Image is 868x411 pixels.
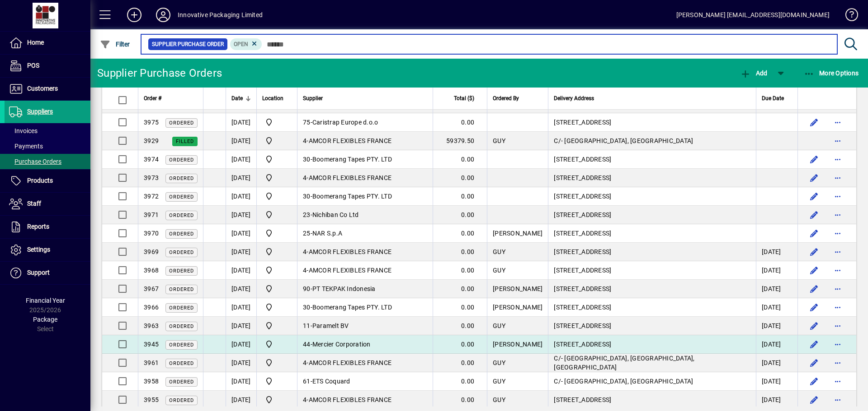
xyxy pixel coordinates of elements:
[169,175,194,181] span: Ordered
[262,339,292,350] span: Innovative Packaging
[262,172,292,183] span: Innovative Packaging
[169,379,194,385] span: Ordered
[5,170,90,192] a: Products
[297,298,433,317] td: -
[830,245,845,259] button: More options
[830,337,845,351] button: More options
[98,36,132,52] button: Filter
[226,317,256,335] td: [DATE]
[262,283,292,294] span: Innovative Packaging
[262,357,292,368] span: Innovative Packaging
[548,298,756,317] td: [STREET_ADDRESS]
[493,396,505,403] span: GUY
[178,8,263,22] div: Innovative Packaging Limited
[807,337,821,351] button: Edit
[297,391,433,409] td: -
[756,280,797,298] td: [DATE]
[226,224,256,243] td: [DATE]
[144,378,159,385] span: 3958
[830,97,845,111] button: More options
[144,322,159,329] span: 3963
[303,137,307,144] span: 4
[27,177,53,184] span: Products
[262,228,292,239] span: Innovative Packaging
[548,391,756,409] td: [STREET_ADDRESS]
[297,372,433,391] td: -
[830,282,845,296] button: More options
[297,224,433,243] td: -
[303,248,307,255] span: 4
[312,230,342,237] span: NAR S.p.A
[312,341,371,348] span: Mercier Corporation
[309,248,392,255] span: AMCOR FLEXIBLES FRANCE
[27,85,58,92] span: Customers
[312,322,349,329] span: Paramelt BV
[169,249,194,255] span: Ordered
[226,372,256,391] td: [DATE]
[303,211,311,218] span: 23
[262,302,292,313] span: Innovative Packaging
[27,108,53,115] span: Suppliers
[830,374,845,388] button: More options
[433,113,487,132] td: 0.00
[548,206,756,224] td: [STREET_ADDRESS]
[297,335,433,354] td: -
[493,267,505,274] span: GUY
[262,93,283,103] span: Location
[27,200,41,207] span: Staff
[169,157,194,163] span: Ordered
[297,243,433,261] td: -
[433,372,487,391] td: 0.00
[830,319,845,333] button: More options
[169,231,194,237] span: Ordered
[144,396,159,403] span: 3955
[5,216,90,238] a: Reports
[303,156,311,163] span: 30
[830,134,845,148] button: More options
[144,230,159,237] span: 3970
[839,2,857,31] a: Knowledge Base
[5,154,90,169] a: Purchase Orders
[262,376,292,387] span: Innovative Packaging
[433,391,487,409] td: 0.00
[548,261,756,280] td: [STREET_ADDRESS]
[309,174,392,181] span: AMCOR FLEXIBLES FRANCE
[493,359,505,366] span: GUY
[5,32,90,54] a: Home
[830,208,845,222] button: More options
[169,397,194,403] span: Ordered
[433,335,487,354] td: 0.00
[234,41,248,47] span: Open
[297,354,433,372] td: -
[144,248,159,255] span: 3969
[493,322,505,329] span: GUY
[5,55,90,77] a: POS
[231,93,243,103] span: Date
[433,317,487,335] td: 0.00
[554,93,594,103] span: Delivery Address
[144,341,159,348] span: 3945
[312,156,392,163] span: Boomerang Tapes PTY. LTD
[756,354,797,372] td: [DATE]
[27,62,39,69] span: POS
[120,7,149,23] button: Add
[226,243,256,261] td: [DATE]
[807,189,821,203] button: Edit
[830,152,845,166] button: More options
[548,169,756,187] td: [STREET_ADDRESS]
[548,354,756,372] td: C/- [GEOGRAPHIC_DATA], [GEOGRAPHIC_DATA], [GEOGRAPHIC_DATA]
[676,8,830,22] div: [PERSON_NAME] [EMAIL_ADDRESS][DOMAIN_NAME]
[303,93,427,103] div: Supplier
[802,65,861,81] button: More Options
[169,342,194,348] span: Ordered
[297,280,433,298] td: -
[297,317,433,335] td: -
[297,113,433,132] td: -
[762,93,784,103] span: Due Date
[144,193,159,200] span: 3972
[5,123,90,139] a: Invoices
[830,393,845,407] button: More options
[433,280,487,298] td: 0.00
[807,152,821,166] button: Edit
[144,304,159,311] span: 3966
